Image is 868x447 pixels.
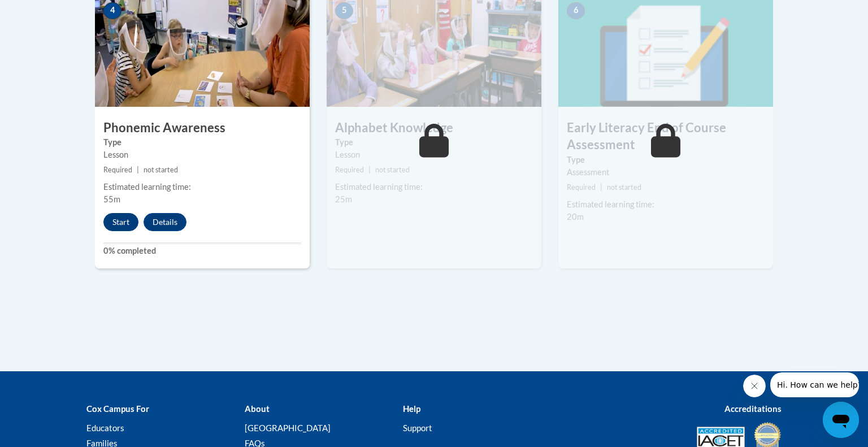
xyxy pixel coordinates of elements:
span: not started [375,166,410,174]
span: | [368,166,371,174]
span: Required [567,183,596,192]
div: Estimated learning time: [567,198,765,211]
b: Cox Campus For [86,403,149,414]
h3: Alphabet Knowledge [327,119,541,137]
span: Required [103,166,132,174]
span: 4 [103,2,121,19]
span: | [137,166,139,174]
label: Type [567,154,765,166]
div: Estimated learning time: [103,181,301,193]
span: Required [335,166,364,174]
a: [GEOGRAPHIC_DATA] [245,423,331,433]
h3: Early Literacy End of Course Assessment [558,119,773,154]
span: Hi. How can we help? [7,8,92,17]
iframe: Close message [743,375,766,397]
b: Help [403,403,420,414]
span: 25m [335,194,352,204]
span: 55m [103,194,120,204]
label: Type [335,136,533,149]
button: Start [103,213,138,231]
h3: Phonemic Awareness [95,119,310,137]
span: 20m [567,212,584,222]
a: Support [403,423,432,433]
label: 0% completed [103,245,301,257]
span: 6 [567,2,585,19]
iframe: Message from company [770,372,859,397]
label: Type [103,136,301,149]
span: | [600,183,602,192]
div: Estimated learning time: [335,181,533,193]
b: Accreditations [724,403,782,414]
button: Details [144,213,186,231]
span: 5 [335,2,353,19]
iframe: Button to launch messaging window [823,402,859,438]
div: Assessment [567,166,765,179]
a: Educators [86,423,124,433]
b: About [245,403,270,414]
div: Lesson [103,149,301,161]
span: not started [144,166,178,174]
span: not started [607,183,641,192]
div: Lesson [335,149,533,161]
